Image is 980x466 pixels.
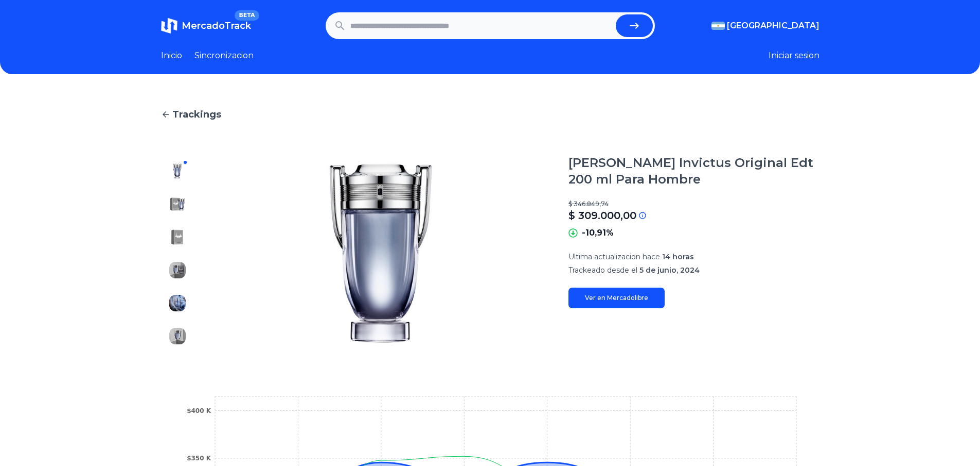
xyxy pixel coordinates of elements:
[568,265,637,275] span: Trackeado desde el
[568,252,660,261] span: Ultima actualizacion hace
[727,20,819,32] span: [GEOGRAPHIC_DATA]
[568,208,636,223] p: $ 309.000,00
[169,229,186,245] img: Paco Rabanne Invictus Original Edt 200 ml Para Hombre
[169,262,186,278] img: Paco Rabanne Invictus Original Edt 200 ml Para Hombre
[172,107,221,122] span: Trackings
[182,20,251,31] span: MercadoTrack
[235,10,259,21] span: BETA
[169,295,186,311] img: Paco Rabanne Invictus Original Edt 200 ml Para Hombre
[194,49,254,62] a: Sincronizacion
[711,22,725,30] img: Argentina
[161,49,182,62] a: Inicio
[582,227,614,239] p: -10,91%
[662,252,694,261] span: 14 horas
[161,18,177,34] img: MercadoTrack
[711,20,819,32] button: [GEOGRAPHIC_DATA]
[568,200,819,208] p: $ 346.849,74
[568,288,665,308] a: Ver en Mercadolibre
[568,155,819,188] h1: [PERSON_NAME] Invictus Original Edt 200 ml Para Hombre
[169,196,186,212] img: Paco Rabanne Invictus Original Edt 200 ml Para Hombre
[769,49,819,62] button: Iniciar sesion
[161,18,251,34] a: MercadoTrackBETA
[169,163,186,179] img: Paco Rabanne Invictus Original Edt 200 ml Para Hombre
[639,265,700,275] span: 5 de junio, 2024
[187,455,211,462] tspan: $350 K
[161,107,819,122] a: Trackings
[215,155,548,353] img: Paco Rabanne Invictus Original Edt 200 ml Para Hombre
[169,328,186,344] img: Paco Rabanne Invictus Original Edt 200 ml Para Hombre
[187,407,211,414] tspan: $400 K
